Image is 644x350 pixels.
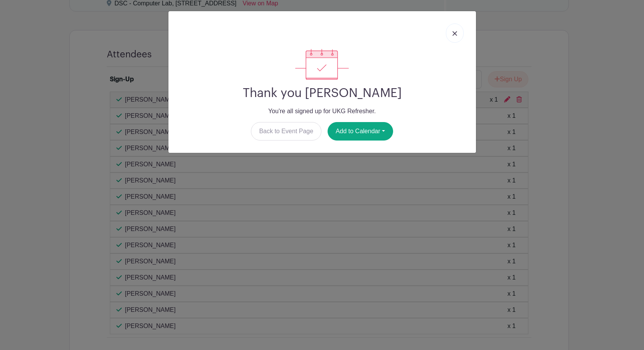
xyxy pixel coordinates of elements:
[452,31,457,36] img: close_button-5f87c8562297e5c2d7936805f587ecaba9071eb48480494691a3f1689db116b3.svg
[175,86,470,100] h2: Thank you [PERSON_NAME]
[328,122,393,141] button: Add to Calendar
[175,107,470,116] p: You're all signed up for UKG Refresher.
[251,122,321,141] a: Back to Event Page
[295,49,348,80] img: signup_complete-c468d5dda3e2740ee63a24cb0ba0d3ce5d8a4ecd24259e683200fb1569d990c8.svg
